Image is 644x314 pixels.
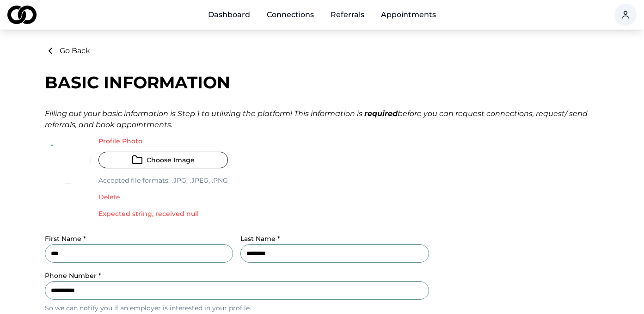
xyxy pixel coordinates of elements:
[98,209,228,218] p: Expected string, received null
[45,271,101,280] label: Phone Number *
[98,138,228,144] label: Profile Photo
[45,303,429,313] p: So we can notify you if an employer is interested in your profile.
[323,6,372,24] a: Referrals
[98,176,228,185] p: Accepted file formats:
[98,152,228,168] button: Choose Image
[45,108,600,130] div: Filling out your basic information is Step 1 to utilizing the platform! This information is befor...
[170,176,228,185] span: .jpg, .jpeg, .png
[45,234,86,243] label: First Name *
[45,73,600,92] div: Basic Information
[201,6,443,24] nav: Main
[201,6,258,24] a: Dashboard
[98,192,120,202] button: Delete
[7,6,37,24] img: logo
[364,109,398,118] strong: required
[45,138,91,184] img: bdb1d1b1-032a-42cd-b92b-50e8034642fd
[45,45,90,56] button: Go Back
[374,6,443,24] a: Appointments
[259,6,321,24] a: Connections
[240,234,280,243] label: Last Name *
